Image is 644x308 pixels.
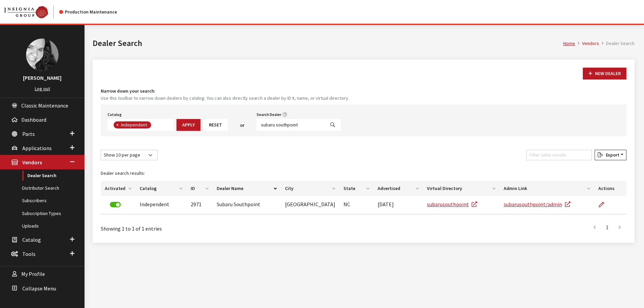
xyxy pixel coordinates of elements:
[594,181,626,196] th: Actions
[563,40,575,46] a: Home
[22,159,42,166] span: Vendors
[21,271,45,278] span: My Profile
[108,119,174,131] span: Select
[603,152,619,158] span: Export
[93,37,563,49] h1: Dealer Search
[4,5,59,18] a: Insignia Group logo
[114,121,120,128] button: Remove item
[213,181,281,196] th: Dealer Name: activate to sort column descending
[35,86,50,92] a: Log out
[22,145,52,151] span: Applications
[110,202,121,207] label: Deactivate Dealer
[423,181,500,196] th: Virtual Directory: activate to sort column ascending
[187,181,213,196] th: ID: activate to sort column ascending
[7,74,78,82] h3: [PERSON_NAME]
[257,112,281,118] label: Search Dealer
[281,196,339,214] td: [GEOGRAPHIC_DATA]
[575,40,599,47] li: Vendors
[108,112,122,118] label: Catalog
[599,40,635,47] li: Dealer Search
[21,102,68,109] span: Classic Maintenance
[59,8,117,16] div: Production Maintenance
[203,119,228,131] button: Reset
[136,181,187,196] th: Catalog: activate to sort column ascending
[4,6,48,18] img: Catalog Maintenance
[176,119,200,131] button: Apply
[339,181,373,196] th: State: activate to sort column ascending
[136,196,187,214] td: Independent
[240,122,244,129] span: or
[101,166,626,181] caption: Dealer search results:
[281,181,339,196] th: City: activate to sort column ascending
[153,122,157,128] textarea: Search
[374,181,423,196] th: Advertised: activate to sort column ascending
[21,116,46,123] span: Dashboard
[116,122,119,128] span: ×
[120,122,149,128] span: Independent
[374,196,423,214] td: [DATE]
[22,251,35,257] span: Tools
[427,201,477,208] a: subarusouthpoint
[101,95,626,102] small: Use this toolbar to narrow down dealers by catalog. You can also directly search a dealer by ID #...
[26,39,58,71] img: Khrystal Dorton
[526,150,592,160] input: Filter table results
[339,196,373,214] td: NC
[114,121,151,128] li: Independent
[213,196,281,214] td: Subaru Southpoint
[595,150,626,160] button: Export
[325,119,341,131] button: Search
[187,196,213,214] td: 2971
[500,181,595,196] th: Admin Link: activate to sort column ascending
[583,68,626,79] button: New Dealer
[101,88,626,95] h4: Narrow down your search:
[101,220,315,233] div: Showing 1 to 1 of 1 entries
[257,119,325,131] input: Search
[598,196,610,213] a: Edit Dealer
[601,220,613,234] a: 1
[22,285,56,292] span: Collapse Menu
[504,201,570,208] a: subarusouthpoint/admin
[101,181,136,196] th: Activated: activate to sort column ascending
[22,131,35,137] span: Parts
[22,236,41,243] span: Catalog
